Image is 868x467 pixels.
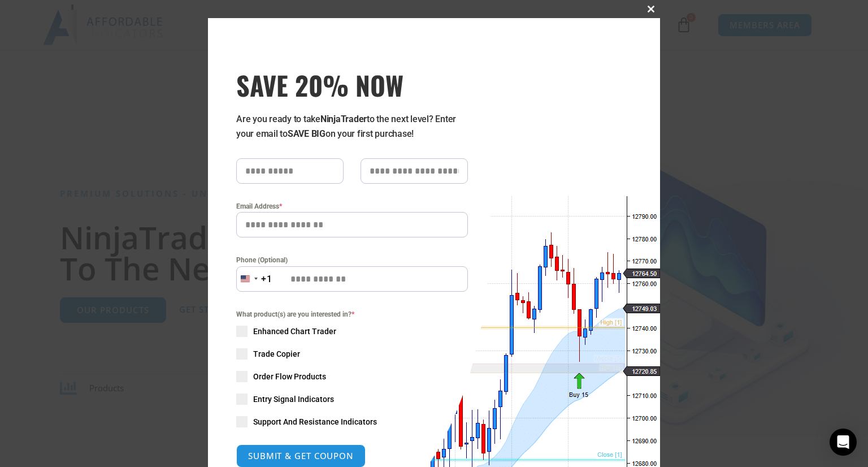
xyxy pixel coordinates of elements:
[253,371,326,382] span: Order Flow Products
[236,326,468,337] label: Enhanced Chart Trader
[236,394,468,405] label: Entry Signal Indicators
[261,272,272,287] div: +1
[253,394,334,405] span: Entry Signal Indicators
[236,309,468,320] span: What product(s) are you interested in?
[236,416,468,427] label: Support And Resistance Indicators
[236,371,468,382] label: Order Flow Products
[253,416,377,427] span: Support And Resistance Indicators
[253,348,300,360] span: Trade Copier
[253,326,336,337] span: Enhanced Chart Trader
[320,114,367,124] strong: NinjaTrader
[236,112,468,141] p: Are you ready to take to the next level? Enter your email to on your first purchase!
[236,266,272,292] button: Selected country
[236,69,468,101] span: SAVE 20% NOW
[288,128,325,139] strong: SAVE BIG
[236,254,468,266] label: Phone (Optional)
[830,429,857,456] div: Open Intercom Messenger
[236,348,468,360] label: Trade Copier
[236,201,468,212] label: Email Address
